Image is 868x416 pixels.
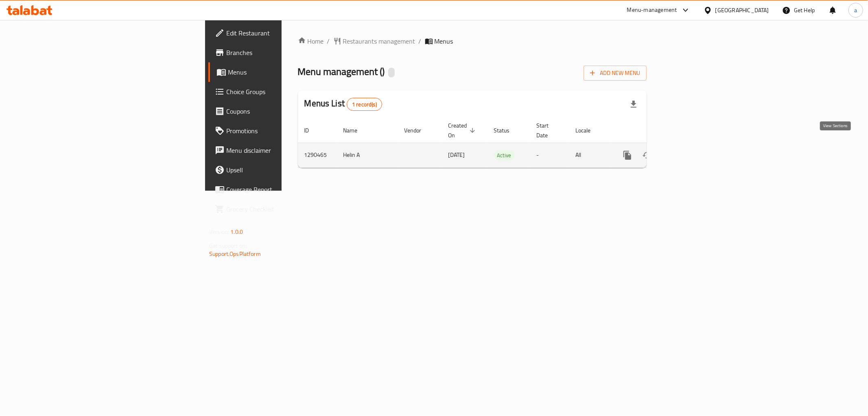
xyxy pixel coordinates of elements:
a: Grocery Checklist [208,199,350,219]
span: 1 record(s) [347,101,382,108]
a: Upsell [208,160,350,180]
td: All [569,143,611,167]
div: Total records count [347,98,382,111]
div: [GEOGRAPHIC_DATA] [715,6,769,15]
span: Active [494,151,515,160]
span: Created On [448,121,478,140]
div: Active [494,150,515,160]
span: Name [343,125,368,135]
span: [DATE] [448,150,465,160]
a: Menu disclaimer [208,141,350,160]
span: Coupons [226,106,343,116]
span: Status [494,125,520,135]
a: Support.OpsPlatform [209,249,261,259]
span: Menus [228,67,343,77]
a: Promotions [208,121,350,141]
span: Version: [209,227,229,237]
span: Promotions [226,126,343,136]
table: enhanced table [298,118,702,168]
span: Locale [576,125,601,135]
span: Coverage Report [226,185,343,194]
div: Menu-management [627,5,677,15]
span: Start Date [537,121,560,140]
span: Grocery Checklist [226,204,343,214]
a: Choice Groups [208,82,350,101]
th: Actions [611,118,702,143]
span: ID [304,125,320,135]
span: Vendor [404,125,432,135]
span: Menu management ( ) [298,62,385,81]
span: Edit Restaurant [226,28,343,38]
span: Restaurants management [343,36,415,46]
h2: Menus List [304,97,382,111]
span: 1.0.0 [230,227,243,237]
a: Coupons [208,101,350,121]
td: Helin A [337,143,398,167]
span: Menus [435,36,453,46]
span: Branches [226,48,343,57]
a: Menus [208,62,350,82]
span: a [854,6,857,15]
button: more [618,145,637,165]
li: / [419,36,422,46]
button: Add New Menu [584,66,647,81]
button: Change Status [637,145,657,165]
a: Edit Restaurant [208,23,350,43]
td: - [530,143,569,167]
a: Branches [208,43,350,62]
a: Coverage Report [208,180,350,199]
span: Get support on: [209,240,247,251]
span: Choice Groups [226,87,343,97]
span: Upsell [226,165,343,175]
span: Menu disclaimer [226,145,343,155]
div: Export file [624,95,643,114]
nav: breadcrumb [298,36,647,46]
span: Add New Menu [590,68,640,78]
a: Restaurants management [333,36,415,46]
